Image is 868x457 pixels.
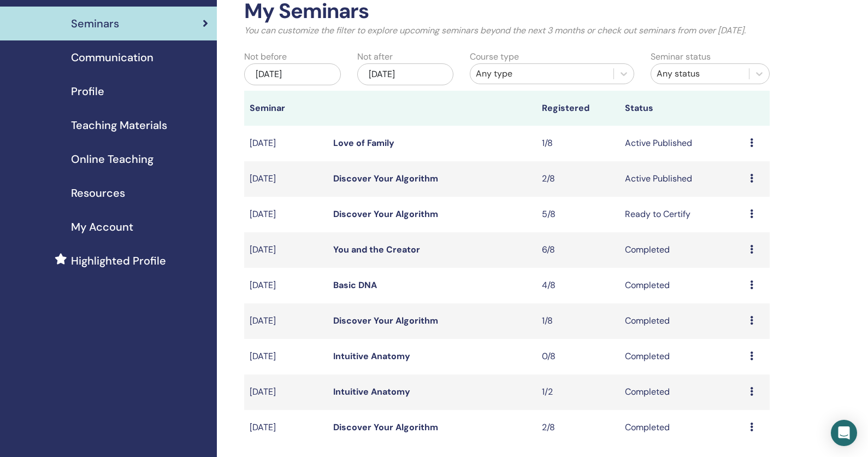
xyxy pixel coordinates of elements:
td: 0/8 [536,339,620,374]
td: 1/8 [536,126,620,161]
a: Discover Your Algorithm [333,208,438,220]
th: Registered [536,91,620,126]
span: Online Teaching [71,151,153,167]
td: 2/8 [536,161,620,197]
td: [DATE] [244,410,328,446]
span: Seminars [71,15,119,32]
div: Open Intercom Messenger [831,420,857,446]
span: Communication [71,49,153,66]
td: [DATE] [244,303,328,339]
label: Not after [357,50,393,63]
label: Seminar status [651,50,711,63]
td: Completed [619,303,745,339]
td: [DATE] [244,161,328,197]
td: Ready to Certify [619,197,745,232]
p: You can customize the filter to explore upcoming seminars beyond the next 3 months or check out s... [244,24,770,37]
a: Discover Your Algorithm [333,173,438,184]
a: Basic DNA [333,279,377,291]
td: [DATE] [244,126,328,161]
td: [DATE] [244,339,328,374]
span: Teaching Materials [71,117,167,133]
td: Completed [619,339,745,374]
a: Intuitive Anatomy [333,350,410,362]
th: Status [619,91,745,126]
td: 2/8 [536,410,620,446]
td: Completed [619,374,745,410]
label: Not before [244,50,287,63]
td: 6/8 [536,232,620,268]
div: Any type [476,67,608,80]
td: [DATE] [244,232,328,268]
div: Any status [657,67,743,80]
span: Highlighted Profile [71,253,166,269]
td: Completed [619,268,745,303]
label: Course type [470,50,519,63]
div: [DATE] [357,63,454,85]
span: Profile [71,83,104,99]
span: My Account [71,219,133,235]
div: [DATE] [244,63,341,85]
td: 4/8 [536,268,620,303]
td: [DATE] [244,268,328,303]
td: 5/8 [536,197,620,232]
td: Active Published [619,126,745,161]
td: [DATE] [244,374,328,410]
a: You and the Creator [333,244,420,255]
td: 1/2 [536,374,620,410]
a: Discover Your Algorithm [333,315,438,326]
td: [DATE] [244,197,328,232]
a: Intuitive Anatomy [333,386,410,397]
a: Discover Your Algorithm [333,421,438,433]
td: 1/8 [536,303,620,339]
td: Completed [619,232,745,268]
span: Resources [71,185,125,201]
a: Love of Family [333,137,394,149]
td: Active Published [619,161,745,197]
td: Completed [619,410,745,446]
th: Seminar [244,91,328,126]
